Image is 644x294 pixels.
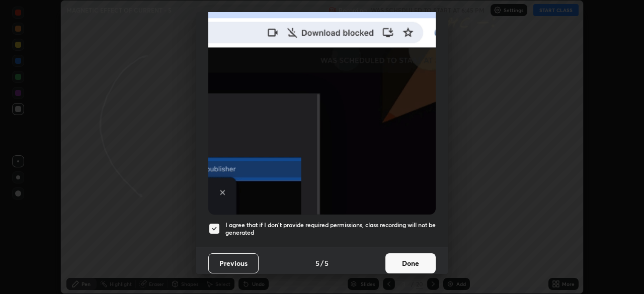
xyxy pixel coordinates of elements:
[225,221,436,237] h5: I agree that if I don't provide required permissions, class recording will not be generated
[315,258,319,268] h4: 5
[385,253,436,273] button: Done
[320,258,324,268] h4: /
[208,253,259,273] button: Previous
[325,258,329,268] h4: 5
